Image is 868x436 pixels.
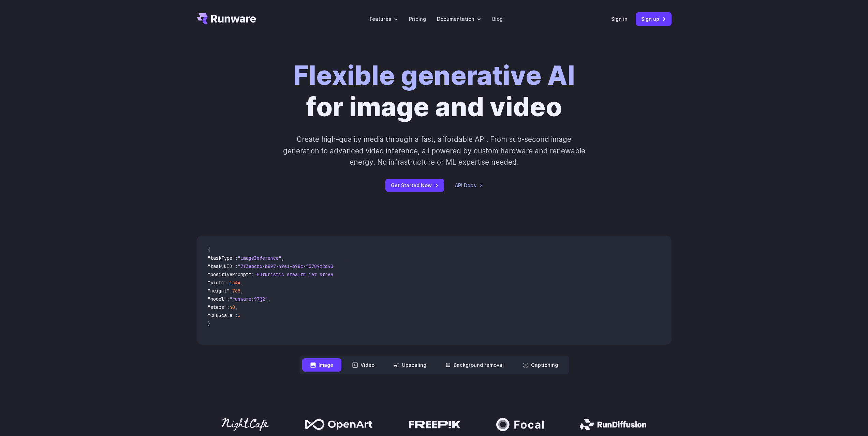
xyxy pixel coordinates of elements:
[235,312,238,318] span: :
[230,304,235,310] span: 40
[455,181,483,189] a: API Docs
[230,288,232,294] span: :
[385,358,435,372] button: Upscaling
[235,255,238,261] span: :
[370,15,398,23] label: Features
[254,271,502,277] span: "Futuristic stealth jet streaking through a neon-lit cityscape with glowing purple exhaust"
[515,358,566,372] button: Captioning
[344,358,383,372] button: Video
[268,296,270,302] span: ,
[238,312,240,318] span: 5
[240,288,243,294] span: ,
[385,179,444,192] a: Get Started Now
[227,296,230,302] span: :
[238,255,281,261] span: "imageInference"
[208,320,210,327] span: }
[492,15,503,23] a: Blog
[240,280,243,286] span: ,
[197,13,256,24] a: Go to /
[409,15,426,23] a: Pricing
[208,288,230,294] span: "height"
[282,134,586,168] p: Create high-quality media through a fast, affordable API. From sub-second image generation to adv...
[293,60,575,123] h1: for image and video
[208,280,227,286] span: "width"
[208,271,251,277] span: "positivePrompt"
[227,280,230,286] span: :
[235,263,238,269] span: :
[208,263,235,269] span: "taskUUID"
[208,296,227,302] span: "model"
[227,304,230,310] span: :
[611,15,628,23] a: Sign in
[302,358,341,372] button: Image
[636,12,672,26] a: Sign up
[230,296,268,302] span: "runware:97@2"
[208,255,235,261] span: "taskType"
[235,304,238,310] span: ,
[208,247,210,253] span: {
[437,358,512,372] button: Background removal
[293,60,575,91] strong: Flexible generative AI
[208,312,235,318] span: "CFGScale"
[230,280,240,286] span: 1344
[232,288,240,294] span: 768
[437,15,481,23] label: Documentation
[238,263,341,269] span: "7f3ebcb6-b897-49e1-b98c-f5789d2d40d7"
[281,255,284,261] span: ,
[251,271,254,277] span: :
[208,304,227,310] span: "steps"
